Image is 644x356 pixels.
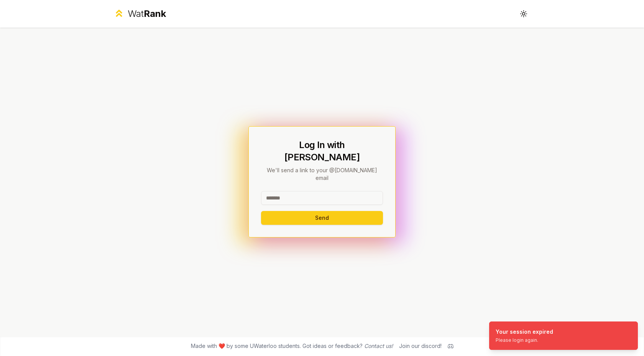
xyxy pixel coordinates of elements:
[496,328,553,336] div: Your session expired
[191,342,393,350] span: Made with ❤️ by some UWaterloo students. Got ideas or feedback?
[496,337,553,343] div: Please login again.
[261,139,383,163] h1: Log In with [PERSON_NAME]
[261,166,383,182] p: We'll send a link to your @[DOMAIN_NAME] email
[399,342,442,350] div: Join our discord!
[364,343,393,349] a: Contact us!
[128,8,166,20] div: Wat
[144,8,166,19] span: Rank
[113,8,166,20] a: WatRank
[261,211,383,225] button: Send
